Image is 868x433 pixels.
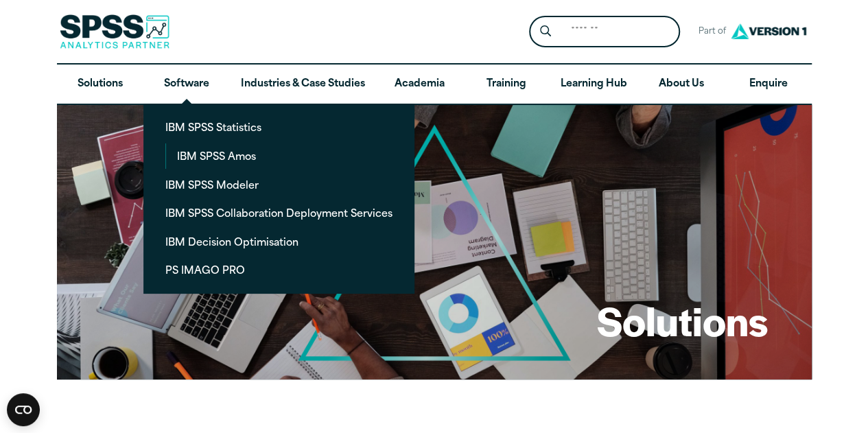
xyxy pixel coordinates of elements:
[154,229,403,255] a: IBM Decision Optimisation
[7,393,40,426] button: Open CMP widget
[154,257,403,283] a: PS IMAGO PRO
[143,104,414,294] ul: Software
[154,115,403,140] a: IBM SPSS Statistics
[540,25,551,37] svg: Search magnifying glass icon
[60,14,169,49] img: SPSS Analytics Partner
[230,65,376,104] a: Industries & Case Studies
[376,65,462,104] a: Academia
[462,65,549,104] a: Training
[638,65,725,104] a: About Us
[550,65,638,104] a: Learning Hub
[597,294,768,347] h1: Solutions
[57,65,143,104] a: Solutions
[154,172,403,198] a: IBM SPSS Modeler
[154,200,403,226] a: IBM SPSS Collaboration Deployment Services
[727,19,810,44] img: Version1 Logo
[725,65,811,104] a: Enquire
[532,19,558,45] button: Search magnifying glass icon
[166,143,403,169] a: IBM SPSS Amos
[143,65,230,104] a: Software
[691,22,727,42] span: Part of
[57,65,812,104] nav: Desktop version of site main menu
[529,16,680,48] form: Site Header Search Form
